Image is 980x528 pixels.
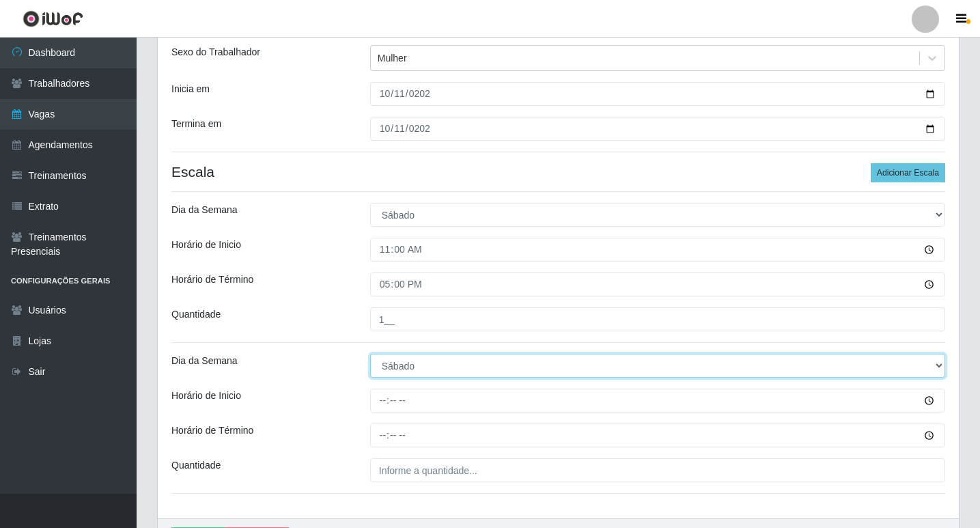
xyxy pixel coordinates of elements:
[171,82,210,96] label: Inicia em
[370,458,945,482] input: Informe a quantidade...
[171,354,238,368] label: Dia da Semana
[171,273,253,287] label: Horário de Término
[370,117,945,141] input: 00/00/0000
[171,117,221,131] label: Termina em
[871,163,945,182] button: Adicionar Escala
[370,82,945,106] input: 00/00/0000
[370,423,945,447] input: 00:00
[370,238,945,262] input: 00:00
[378,51,407,66] div: Mulher
[171,423,253,438] label: Horário de Término
[370,307,945,331] input: Informe a quantidade...
[171,163,945,180] h4: Escala
[171,389,241,403] label: Horário de Inicio
[370,273,945,296] input: 00:00
[171,307,221,322] label: Quantidade
[171,203,238,217] label: Dia da Semana
[370,389,945,413] input: 00:00
[171,458,221,473] label: Quantidade
[23,10,83,27] img: CoreUI Logo
[171,238,241,252] label: Horário de Inicio
[171,45,260,59] label: Sexo do Trabalhador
